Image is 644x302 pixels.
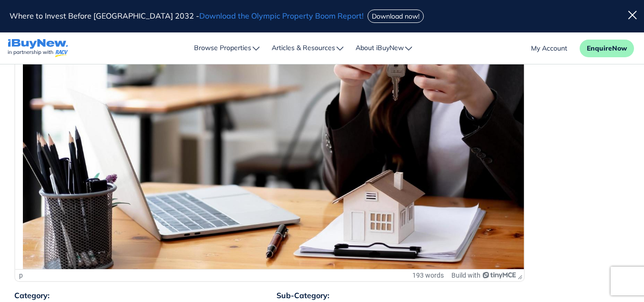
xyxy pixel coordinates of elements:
strong: Category: [14,291,50,300]
div: Press the Up and Down arrow keys to resize the editor. [518,271,522,280]
span: Where to Invest Before [GEOGRAPHIC_DATA] 2032 - [10,11,366,21]
a: account [531,43,567,53]
button: Download now! [368,10,424,23]
button: EnquireNow [580,40,634,57]
a: Build with TinyMCE [451,271,516,279]
a: navigations [8,37,68,60]
button: 193 words [412,271,444,279]
strong: Sub-Category: [276,291,329,300]
span: Download the Olympic Property Boom Report! [199,11,364,21]
img: logo [8,39,68,58]
div: p [19,271,23,279]
span: Now [612,44,627,52]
